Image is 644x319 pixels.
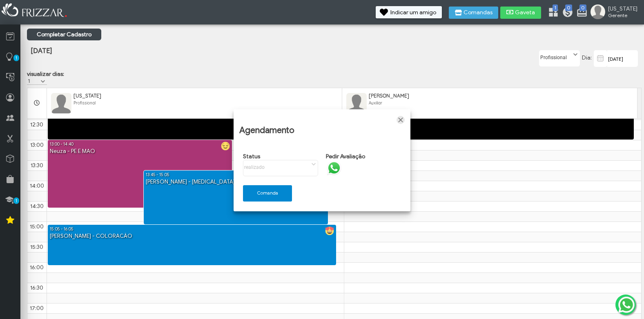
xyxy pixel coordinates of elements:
[582,54,592,61] span: Dia:
[595,53,606,63] img: calendar-01.svg
[30,264,44,271] span: 16:00
[13,55,19,61] span: 1
[30,244,43,250] span: 15:30
[30,223,44,230] span: 15:00
[27,71,64,78] label: visualizar dias:
[553,4,558,11] span: 1
[74,100,96,106] span: Profissional
[50,227,74,232] span: 15:05 - 16:05
[617,295,636,315] img: whatsapp.png
[576,7,584,20] a: 0
[144,178,328,186] div: [PERSON_NAME] - [MEDICAL_DATA]
[397,116,405,124] a: Fechar
[51,93,71,113] img: FuncionarioFotoBean_get.xhtml
[562,7,570,20] a: 0
[243,185,292,202] button: Comanda
[346,93,367,113] img: FuncionarioFotoBean_get.xhtml
[30,305,44,312] span: 17:00
[31,162,43,169] span: 13:30
[579,4,586,11] span: 0
[548,7,556,20] a: 1
[30,142,44,148] span: 13:00
[369,93,409,99] span: [PERSON_NAME]
[607,50,638,67] input: data
[239,125,294,135] h2: Agendamento
[146,172,169,177] span: 13:45 - 15:05
[565,4,572,11] span: 0
[30,121,43,128] span: 12:30
[390,10,436,16] span: Indicar um amigo
[249,190,286,196] span: Comanda
[27,29,101,40] a: Completar Cadastro
[221,142,230,151] img: agendado.png
[608,5,637,12] span: [US_STATE]
[515,10,535,16] span: Gaveta
[30,284,43,291] span: 16:30
[48,148,232,155] div: Neuza - PE E MAO
[539,51,572,61] label: Profissional
[591,4,640,21] a: [US_STATE] Gerente
[243,153,260,160] strong: Status
[500,7,541,19] button: Gaveta
[30,182,44,189] span: 14:00
[48,233,336,240] div: [PERSON_NAME] - COLORACÄO
[13,197,19,204] span: 1
[326,153,365,160] strong: Pedir Avaliação
[369,100,382,106] span: Auxiliar
[50,142,74,147] span: 13:00 - 14:40
[30,203,44,210] span: 14:30
[376,6,442,18] button: Indicar um amigo
[464,10,492,16] span: Comandas
[325,227,334,236] img: realizado.png
[449,7,498,19] button: Comandas
[31,47,52,55] span: [DATE]
[27,78,40,84] label: 1
[608,12,637,18] span: Gerente
[74,93,101,99] span: [US_STATE]
[326,160,342,176] img: whatsapp.png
